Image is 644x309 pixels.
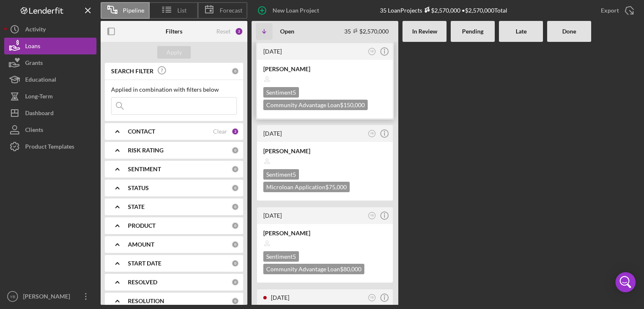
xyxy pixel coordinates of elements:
div: 0 [231,260,239,267]
div: [PERSON_NAME] [263,147,387,155]
b: Done [562,28,576,35]
text: YB [370,50,374,53]
time: 2025-08-07 17:57 [271,294,289,301]
div: Community Advantage Loan $150,000 [263,100,368,110]
button: Clients [4,121,96,138]
div: 0 [231,165,239,173]
button: New Loan Project [252,2,327,19]
div: 0 [231,278,239,286]
div: Educational [25,71,56,90]
b: RESOLUTION [128,298,164,304]
button: Export [592,2,640,19]
b: STATUS [128,185,149,191]
b: RESOLVED [128,279,157,286]
div: Community Advantage Loan $80,000 [263,264,364,274]
button: Educational [4,71,96,88]
div: Sentiment 5 [263,87,299,98]
div: 0 [231,241,239,248]
div: Apply [166,46,182,59]
div: 35 $2,570,000 [344,28,389,35]
div: Grants [25,54,43,73]
text: YB [10,294,16,299]
time: 2025-08-13 20:42 [263,212,282,219]
text: YB [370,296,374,299]
div: Open Intercom Messenger [615,272,636,292]
div: Clear [213,128,227,135]
div: Applied in combination with filters below [111,86,237,93]
button: Product Templates [4,138,96,155]
b: STATE [128,203,145,210]
div: 2 [235,27,243,36]
button: YB [366,210,378,221]
button: YB [366,292,378,304]
span: List [177,7,187,14]
div: 0 [231,184,239,192]
div: Product Templates [25,138,74,157]
b: PRODUCT [128,222,156,229]
div: 0 [231,67,239,75]
div: [PERSON_NAME] [263,65,387,73]
div: Dashboard [25,105,54,124]
div: Sentiment 5 [263,169,299,180]
div: 0 [231,222,239,229]
b: Pending [462,28,483,35]
div: Reset [216,28,231,35]
b: SENTIMENT [128,166,161,173]
b: START DATE [128,260,161,267]
div: 0 [231,203,239,211]
b: Filters [166,28,182,35]
b: Open [280,28,294,35]
button: YB[PERSON_NAME] [4,288,96,305]
b: AMOUNT [128,241,154,248]
button: YB [366,46,378,57]
button: Dashboard [4,105,96,121]
text: YB [370,132,374,135]
text: YB [370,214,374,217]
div: Activity [25,21,46,40]
div: Long-Term [25,88,53,107]
button: Activity [4,21,96,38]
b: CONTACT [128,128,155,135]
div: [PERSON_NAME] [263,229,387,237]
div: Export [601,2,619,19]
button: Loans [4,38,96,54]
button: Long-Term [4,88,96,105]
button: YB [366,128,378,139]
div: $2,570,000 [422,7,460,14]
div: [PERSON_NAME] [21,288,75,307]
a: [DATE]YB[PERSON_NAME]Sentiment5Microloan Application$75,000 [256,124,394,202]
div: 0 [231,297,239,305]
button: Grants [4,54,96,71]
div: New Loan Project [273,2,319,19]
button: Apply [157,46,191,59]
b: Late [516,28,527,35]
time: 2025-08-14 14:46 [263,130,282,137]
span: Pipeline [123,7,144,14]
div: 35 Loan Projects • $2,570,000 Total [380,7,507,14]
span: Forecast [220,7,242,14]
a: [DATE]YB[PERSON_NAME]Sentiment5Community Advantage Loan$150,000 [256,42,394,120]
div: Clients [25,121,43,140]
b: RISK RATING [128,147,164,154]
a: [DATE]YB[PERSON_NAME]Sentiment5Community Advantage Loan$80,000 [256,206,394,284]
div: Microloan Application $75,000 [263,182,350,192]
div: Loans [25,38,40,57]
b: SEARCH FILTER [111,68,153,75]
b: In Review [412,28,437,35]
time: 2025-08-14 18:56 [263,48,282,55]
div: 2 [231,128,239,135]
div: Sentiment 5 [263,251,299,262]
div: 0 [231,147,239,154]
